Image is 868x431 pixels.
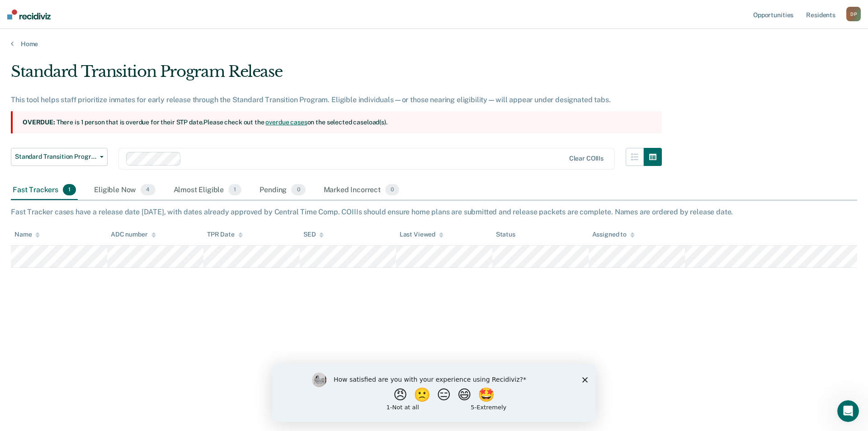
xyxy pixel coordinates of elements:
[303,231,324,238] div: SED
[11,208,857,216] div: Fast Tracker cases have a release date [DATE], with dates already approved by Central Time Comp. ...
[385,184,399,196] span: 0
[228,184,241,196] span: 1
[569,155,604,162] div: Clear COIIIs
[23,118,55,126] strong: Overdue:
[11,180,78,200] div: Fast Trackers1
[141,184,155,196] span: 4
[846,7,861,21] div: D P
[11,111,662,133] section: There is 1 person that is overdue for their STP date. Please check out the on the selected caselo...
[400,231,443,238] div: Last Viewed
[322,180,401,200] div: Marked Incorrect0
[15,153,96,161] span: Standard Transition Program Release
[258,180,307,200] div: Pending0
[7,9,51,19] img: Recidiviz
[291,184,305,196] span: 0
[63,184,76,196] span: 1
[92,180,157,200] div: Eligible Now4
[11,95,662,104] div: This tool helps staff prioritize inmates for early release through the Standard Transition Progra...
[11,62,662,88] div: Standard Transition Program Release
[837,400,859,422] iframe: Intercom live chat
[11,40,857,48] a: Home
[14,231,40,238] div: Name
[272,364,596,422] iframe: Survey by Kim from Recidiviz
[265,118,307,126] a: overdue cases
[592,231,635,238] div: Assigned to
[172,180,244,200] div: Almost Eligible1
[111,231,156,238] div: ADC number
[11,148,108,166] button: Standard Transition Program Release
[846,7,861,21] button: DP
[207,231,243,238] div: TPR Date
[496,231,515,238] div: Status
